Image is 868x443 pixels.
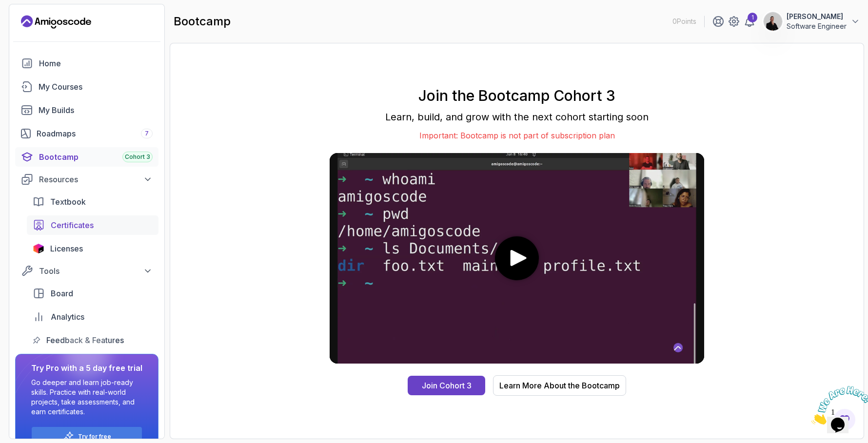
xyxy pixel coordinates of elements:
[46,334,124,346] span: Feedback & Features
[4,4,8,12] span: 1
[39,173,153,185] div: Resources
[50,196,86,208] span: Textbook
[51,311,84,323] span: Analytics
[15,124,158,143] a: roadmaps
[4,4,64,42] img: Chat attention grabber
[330,110,704,124] p: Learn, build, and grow with the next cohort starting soon
[408,376,485,395] button: Join Cohort 3
[744,16,755,27] a: 1
[174,14,231,29] h2: bootcamp
[33,244,44,253] img: jetbrains icon
[15,54,158,73] a: home
[330,87,704,104] h1: Join the Bootcamp Cohort 3
[330,130,704,141] p: Important: Bootcamp is not part of subscription plan
[15,100,158,120] a: builds
[27,284,158,303] a: board
[27,192,158,212] a: textbook
[51,288,73,299] span: Board
[499,380,620,391] div: Learn More About the Bootcamp
[787,12,847,21] p: [PERSON_NAME]
[31,378,142,417] p: Go deeper and learn job-ready skills. Practice with real-world projects, take assessments, and ea...
[39,104,153,116] div: My Builds
[15,171,158,188] button: Resources
[39,81,153,93] div: My Courses
[672,17,696,26] p: 0 Points
[15,77,158,96] a: courses
[764,12,782,31] img: user profile image
[748,13,757,22] div: 1
[145,130,149,137] span: 7
[27,330,158,350] a: feedback
[493,375,626,396] button: Learn More About the Bootcamp
[39,151,153,163] div: Bootcamp
[808,382,868,428] iframe: chat widget
[39,265,153,277] div: Tools
[763,12,860,31] button: user profile image[PERSON_NAME]Software Engineer
[78,433,111,441] a: Try for free
[15,262,158,280] button: Tools
[27,307,158,327] a: analytics
[125,153,150,161] span: Cohort 3
[50,243,83,254] span: Licenses
[422,380,472,391] div: Join Cohort 3
[15,147,158,167] a: bootcamp
[39,58,153,69] div: Home
[21,14,91,30] a: Landing page
[787,21,847,31] p: Software Engineer
[27,239,158,258] a: licenses
[51,219,94,231] span: Certificates
[27,215,158,235] a: certificates
[37,128,153,139] div: Roadmaps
